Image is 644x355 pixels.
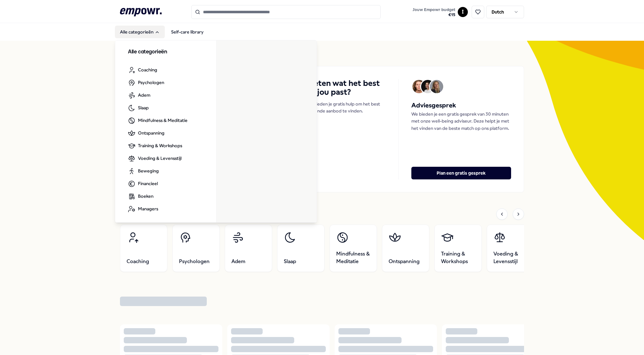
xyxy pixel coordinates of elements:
[138,104,149,111] span: Slaap
[115,40,317,223] div: Alle categorieën
[123,76,169,89] a: Psychologen
[412,80,426,93] img: Avatar
[123,102,154,114] a: Slaap
[166,26,209,38] a: Self-care library
[179,258,210,265] span: Psychologen
[277,225,325,272] a: Slaap
[493,250,528,265] span: Voeding & Levensstijl
[138,92,150,99] span: Adem
[421,80,434,93] img: Avatar
[458,7,468,17] button: I
[128,48,204,56] h3: Alle categorieën
[191,5,381,19] input: Search for products, categories or subcategories
[411,100,511,111] h5: Adviesgesprek
[138,180,158,187] span: Financieel
[411,111,511,132] p: We bieden je een gratis gesprek van 30 minuten met onze well-being adviseur. Deze helpt je met he...
[138,117,188,124] span: Mindfulness & Meditatie
[115,26,209,38] nav: Main
[284,258,296,265] span: Slaap
[123,203,163,215] a: Managers
[430,80,443,93] img: Avatar
[127,258,149,265] span: Coaching
[389,258,420,265] span: Ontspanning
[123,127,170,140] a: Ontspanning
[413,7,455,12] span: Jouw Empowr budget
[138,142,182,149] span: Training & Workshops
[123,190,158,203] a: Boeken
[138,205,158,212] span: Managers
[434,225,482,272] a: Training & Workshops
[138,79,164,86] span: Psychologen
[123,140,187,152] a: Training & Workshops
[441,250,475,265] span: Training & Workshops
[115,26,165,38] button: Alle categorieën
[382,225,429,272] a: Ontspanning
[336,250,370,265] span: Mindfulness & Meditatie
[123,89,155,102] a: Adem
[123,114,193,127] a: Mindfulness & Meditatie
[138,66,157,73] span: Coaching
[138,155,182,162] span: Voeding & Levensstijl
[123,64,162,76] a: Coaching
[330,225,377,272] a: Mindfulness & Meditatie
[138,193,153,200] span: Boeken
[410,5,458,19] a: Jouw Empowr budget€15
[120,225,167,272] a: Coaching
[306,100,386,115] p: We bieden je gratis hulp om het best passende aanbod te vinden.
[225,225,272,272] a: Adem
[306,79,386,97] h4: Weten wat het best bij jou past?
[172,225,220,272] a: Psychologen
[123,177,163,190] a: Financieel
[411,6,456,19] button: Jouw Empowr budget€15
[413,12,455,17] span: € 15
[123,165,164,177] a: Beweging
[138,167,159,174] span: Beweging
[411,167,511,179] button: Plan een gratis gesprek
[231,258,245,265] span: Adem
[123,152,187,165] a: Voeding & Levensstijl
[487,225,534,272] a: Voeding & Levensstijl
[138,129,164,136] span: Ontspanning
